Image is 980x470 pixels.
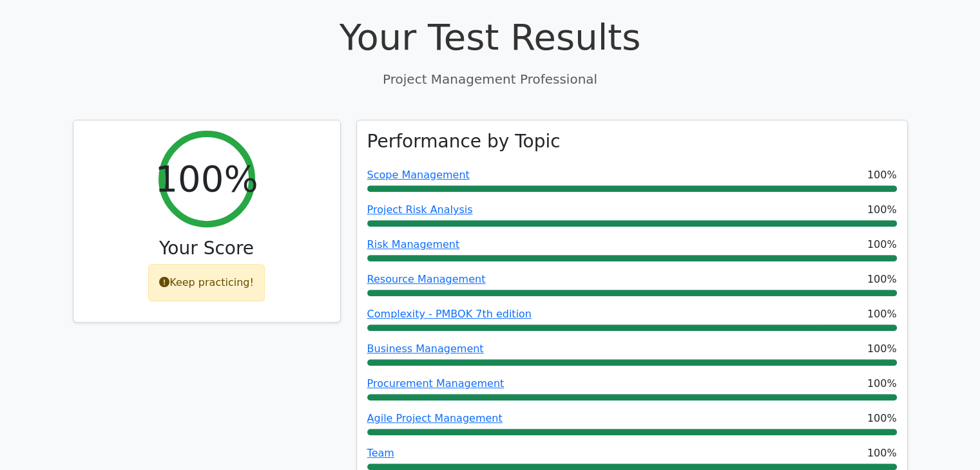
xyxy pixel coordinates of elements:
h1: Your Test Results [73,15,908,59]
a: Business Management [367,343,484,355]
span: 100% [867,446,897,461]
p: Project Management Professional [73,70,908,89]
div: Keep practicing! [148,264,265,301]
span: 100% [867,306,897,322]
h2: 100% [155,157,258,200]
span: 100% [867,376,897,391]
a: Procurement Management [367,377,504,390]
span: 100% [867,202,897,218]
a: Agile Project Management [367,412,503,424]
a: Project Risk Analysis [367,203,473,216]
a: Scope Management [367,169,470,181]
a: Complexity - PMBOK 7th edition [367,308,532,320]
span: 100% [867,411,897,426]
a: Team [367,447,394,459]
span: 100% [867,167,897,183]
h3: Performance by Topic [367,131,561,153]
a: Risk Management [367,238,460,250]
h3: Your Score [84,238,330,259]
a: Resource Management [367,273,486,285]
span: 100% [867,341,897,357]
span: 100% [867,237,897,252]
span: 100% [867,272,897,287]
